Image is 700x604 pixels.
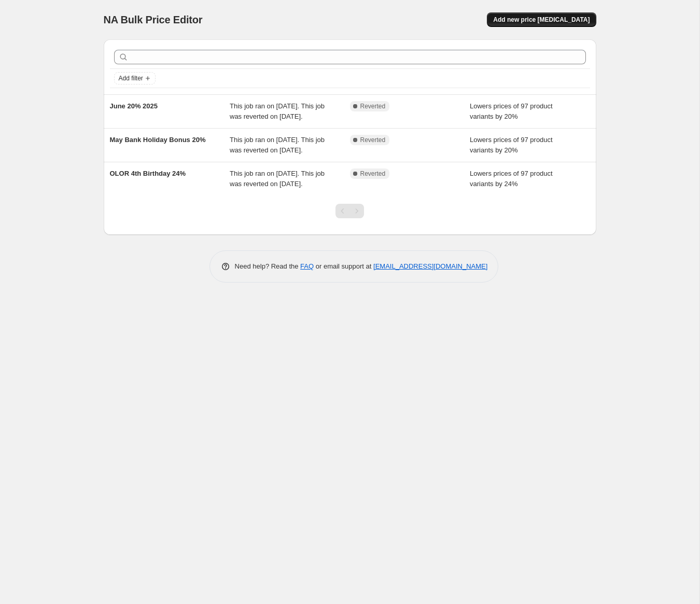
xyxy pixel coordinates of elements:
[470,170,553,188] span: Lowers prices of 97 product variants by 24%
[110,136,206,144] span: May Bank Holiday Bonus 20%
[119,74,143,82] span: Add filter
[470,136,553,154] span: Lowers prices of 97 product variants by 20%
[470,102,553,120] span: Lowers prices of 97 product variants by 20%
[487,12,596,27] button: Add new price [MEDICAL_DATA]
[493,16,590,24] span: Add new price [MEDICAL_DATA]
[110,170,186,177] span: OLOR 4th Birthday 24%
[230,170,325,188] span: This job ran on [DATE]. This job was reverted on [DATE].
[230,102,325,120] span: This job ran on [DATE]. This job was reverted on [DATE].
[360,136,386,144] span: Reverted
[104,14,203,25] span: NA Bulk Price Editor
[373,262,487,270] a: [EMAIL_ADDRESS][DOMAIN_NAME]
[335,204,364,218] nav: Pagination
[114,72,156,85] button: Add filter
[360,170,386,178] span: Reverted
[235,262,301,270] span: Need help? Read the
[300,262,314,270] a: FAQ
[314,262,373,270] span: or email support at
[360,102,386,110] span: Reverted
[110,102,158,110] span: June 20% 2025
[230,136,325,154] span: This job ran on [DATE]. This job was reverted on [DATE].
